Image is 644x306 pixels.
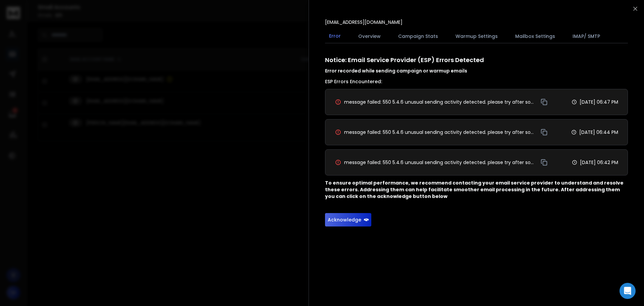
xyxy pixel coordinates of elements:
span: message failed: 550 5.4.6 unusual sending activity detected. please try after sometime. <a href=[... [344,99,537,105]
p: [DATE] 06:47 PM [580,99,618,105]
div: Open Intercom Messenger [620,283,636,299]
h4: Error recorded while sending campaign or warmup emails [325,67,628,74]
button: Campaign Stats [394,29,442,44]
button: Mailbox Settings [511,29,559,44]
button: Warmup Settings [451,29,502,44]
button: Acknowledge [325,213,371,226]
button: Error [325,29,345,44]
p: To ensure optimal performance, we recommend contacting your email service provider to understand ... [325,180,628,200]
p: [DATE] 06:42 PM [580,159,618,166]
p: [EMAIL_ADDRESS][DOMAIN_NAME] [325,19,402,25]
button: IMAP/ SMTP [569,29,604,44]
h1: Notice: Email Service Provider (ESP) Errors Detected [325,55,628,74]
span: message failed: 550 5.4.6 unusual sending activity detected. please try after sometime. <a href=[... [344,159,537,166]
p: [DATE] 06:44 PM [579,129,618,136]
span: message failed: 550 5.4.6 unusual sending activity detected. please try after sometime. <a href=[... [344,129,537,136]
button: Overview [354,29,385,44]
h3: ESP Errors Encountered: [325,78,628,85]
